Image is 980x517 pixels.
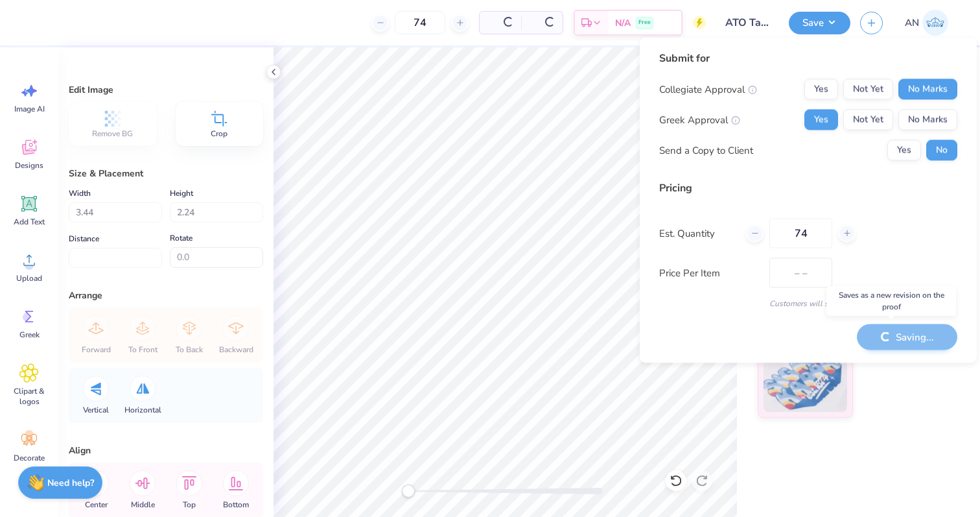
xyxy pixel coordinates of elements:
label: Distance [69,231,99,246]
span: Greek [19,330,40,340]
img: Standard [764,347,847,412]
span: N/A [615,16,631,30]
div: Arrange [69,289,263,302]
label: Height [170,186,193,201]
span: Upload [16,273,42,283]
span: Clipart & logos [8,386,51,407]
span: Crop [211,128,227,139]
button: No [926,140,957,161]
strong: Need help? [47,477,94,489]
input: – – [395,11,445,34]
span: Add Text [14,217,45,227]
button: Not Yet [843,110,893,130]
span: Designs [15,160,43,171]
div: Accessibility label [402,485,415,498]
div: Pricing [659,180,957,196]
a: AN [899,10,954,36]
div: Customers will see this price on HQ. [659,298,957,309]
div: Size & Placement [69,167,263,180]
span: Vertical [83,405,109,415]
button: Yes [804,110,838,130]
span: Center [85,499,108,510]
input: – – [769,219,832,248]
div: Greek Approval [659,112,740,127]
div: Send a Copy to Client [659,143,753,158]
button: Yes [804,79,838,100]
button: Save [789,12,850,34]
label: Rotate [170,230,192,246]
span: Decorate [14,453,45,463]
span: Free [638,18,651,27]
div: Saves as a new revision on the proof [826,286,956,316]
div: Submit for [659,51,957,66]
button: No Marks [898,79,957,100]
div: Edit Image [69,83,263,97]
span: AN [905,16,919,30]
span: Bottom [223,499,249,510]
span: Image AI [14,104,45,114]
span: Top [183,499,196,510]
label: Width [69,186,91,201]
button: Yes [887,140,921,161]
label: Est. Quantity [659,226,736,241]
label: Price Per Item [659,265,760,280]
div: Align [69,444,263,457]
span: Horizontal [124,405,161,415]
button: Not Yet [843,79,893,100]
div: Collegiate Approval [659,82,757,97]
button: No Marks [898,110,957,130]
input: Untitled Design [716,10,779,36]
img: Ava Nielsen [922,10,948,36]
span: Middle [131,499,155,510]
